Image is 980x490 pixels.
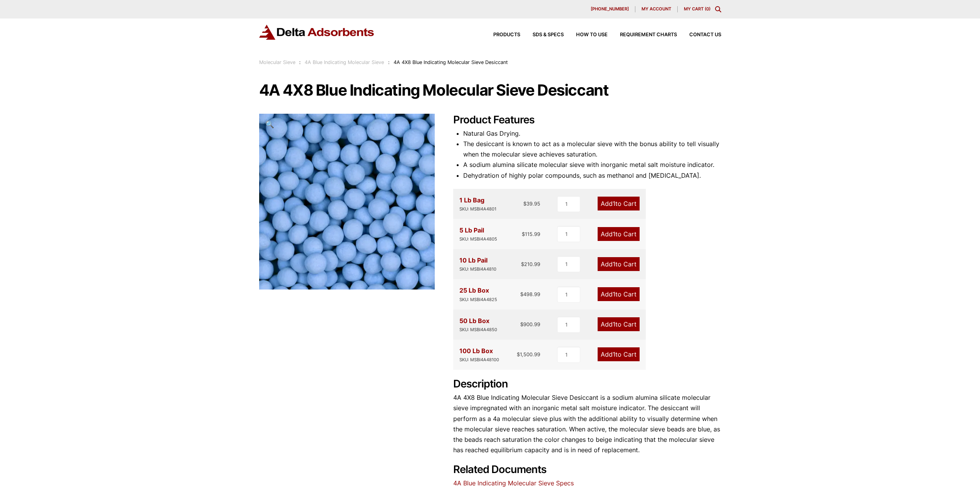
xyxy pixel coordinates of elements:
h2: Description [453,378,721,391]
bdi: 498.99 [520,291,540,297]
div: SKU: MSBI4A4850 [459,326,497,333]
h1: 4A 4X8 Blue Indicating Molecular Sieve Desiccant [259,82,721,98]
span: $ [522,231,525,237]
span: : [388,59,390,65]
span: SDS & SPECS [533,32,564,37]
div: SKU: MSBI4A4801 [459,205,496,213]
a: SDS & SPECS [520,32,564,37]
a: View full-screen image gallery [259,114,280,135]
a: Add1to Cart [598,197,640,210]
div: SKU: MSBI4A4825 [459,296,497,303]
a: My account [635,6,678,12]
div: SKU: MSBI4A4805 [459,236,497,243]
bdi: 900.99 [520,321,540,327]
a: Products [481,32,520,37]
a: Add1to Cart [598,287,640,301]
div: 50 Lb Box [459,316,497,333]
li: A sodium alumina silicate molecular sieve with inorganic metal salt moisture indicator. [463,160,721,170]
span: 1 [613,350,615,358]
span: [PHONE_NUMBER] [591,7,629,11]
li: Natural Gas Drying. [463,128,721,139]
span: How to Use [576,32,608,37]
a: Add1to Cart [598,257,640,271]
a: How to Use [564,32,608,37]
img: Delta Adsorbents [259,25,375,40]
div: SKU: MSBI4A48100 [459,356,499,364]
div: 5 Lb Pail [459,225,497,243]
a: Molecular Sieve [259,59,295,65]
a: 4A Blue Indicating Molecular Sieve [305,59,384,65]
span: $ [523,200,526,207]
li: The desiccant is known to act as a molecular sieve with the bonus ability to tell visually when t... [463,139,721,160]
a: Add1to Cart [598,317,640,331]
div: 25 Lb Box [459,285,497,303]
span: 1 [613,260,615,268]
span: Requirement Charts [620,32,677,37]
span: 1 [613,290,615,298]
span: 0 [706,6,709,12]
span: 1 [613,320,615,328]
span: My account [642,7,671,11]
div: Toggle Modal Content [715,6,721,12]
li: Dehydration of highly polar compounds, such as methanol and [MEDICAL_DATA]. [463,170,721,181]
span: $ [521,261,524,267]
span: Contact Us [689,32,721,37]
a: My Cart (0) [684,6,710,12]
a: Requirement Charts [608,32,677,37]
a: Add1to Cart [598,347,640,361]
div: 100 Lb Box [459,346,499,364]
bdi: 39.95 [523,200,540,207]
a: 4A Blue Indicating Molecular Sieve Specs [453,479,574,487]
span: $ [517,351,520,357]
span: $ [520,291,523,297]
span: Products [493,32,520,37]
span: 1 [613,200,615,207]
span: 🔍 [265,120,274,128]
a: Add1to Cart [598,227,640,241]
bdi: 1,500.99 [517,351,540,357]
div: SKU: MSBI4A4810 [459,266,496,273]
p: 4A 4X8 Blue Indicating Molecular Sieve Desiccant is a sodium alumina silicate molecular sieve imp... [453,392,721,455]
div: 1 Lb Bag [459,195,496,213]
span: 4A 4X8 Blue Indicating Molecular Sieve Desiccant [394,59,508,65]
h2: Product Features [453,114,721,126]
bdi: 115.99 [522,231,540,237]
span: 1 [613,230,615,238]
a: [PHONE_NUMBER] [585,6,635,12]
bdi: 210.99 [521,261,540,267]
span: : [299,59,301,65]
a: Contact Us [677,32,721,37]
div: 10 Lb Pail [459,255,496,273]
span: $ [520,321,523,327]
